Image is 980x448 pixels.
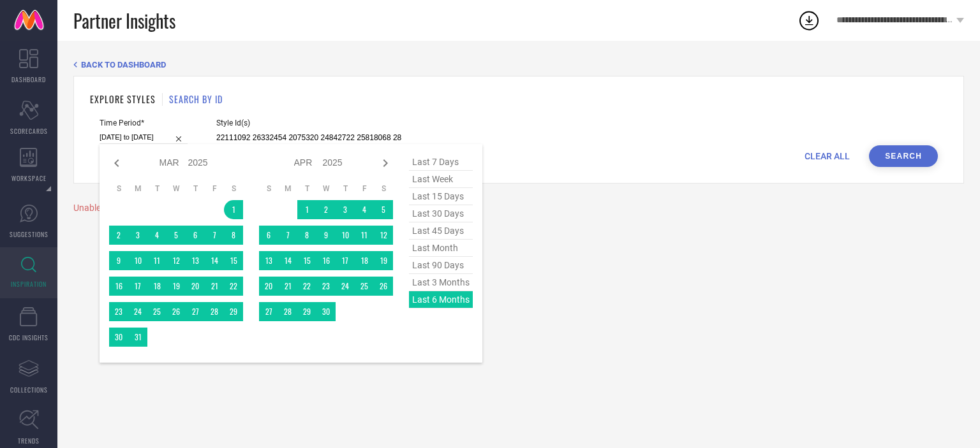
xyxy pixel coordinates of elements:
[147,251,167,270] td: Tue Mar 11 2025
[109,184,128,194] th: Sunday
[316,226,336,245] td: Wed Apr 09 2025
[297,200,316,219] td: Tue Apr 01 2025
[147,277,167,296] td: Tue Mar 18 2025
[167,277,186,296] td: Wed Mar 19 2025
[205,302,224,321] td: Fri Mar 28 2025
[167,251,186,270] td: Wed Mar 12 2025
[355,184,374,194] th: Friday
[100,131,188,144] input: Select time period
[73,8,175,34] span: Partner Insights
[336,277,355,296] td: Thu Apr 24 2025
[109,302,128,321] td: Sun Mar 23 2025
[336,200,355,219] td: Thu Apr 03 2025
[100,119,188,127] span: Time Period*
[224,200,243,219] td: Sat Mar 01 2025
[128,184,147,194] th: Monday
[147,184,167,194] th: Tuesday
[374,277,393,296] td: Sat Apr 26 2025
[18,436,40,445] span: TRENDS
[9,333,48,342] span: CDC INSIGHTS
[805,151,850,161] span: CLEAR ALL
[10,126,48,136] span: SCORECARDS
[297,277,316,296] td: Tue Apr 22 2025
[374,200,393,219] td: Sat Apr 05 2025
[278,277,297,296] td: Mon Apr 21 2025
[73,60,964,69] div: Back TO Dashboard
[355,226,374,245] td: Fri Apr 11 2025
[224,226,243,245] td: Sat Mar 08 2025
[316,184,336,194] th: Wednesday
[109,328,128,347] td: Sun Mar 30 2025
[128,251,147,270] td: Mon Mar 10 2025
[259,184,278,194] th: Sunday
[147,226,167,245] td: Tue Mar 04 2025
[409,188,473,205] span: last 15 days
[205,251,224,270] td: Fri Mar 14 2025
[11,173,47,183] span: WORKSPACE
[109,155,124,171] div: Previous month
[128,226,147,245] td: Mon Mar 03 2025
[297,184,316,194] th: Tuesday
[205,226,224,245] td: Fri Mar 07 2025
[128,277,147,296] td: Mon Mar 17 2025
[167,302,186,321] td: Wed Mar 26 2025
[316,200,336,219] td: Wed Apr 02 2025
[10,385,48,394] span: COLLECTIONS
[336,226,355,245] td: Thu Apr 10 2025
[355,277,374,296] td: Fri Apr 25 2025
[216,119,401,127] span: Style Id(s)
[109,226,128,245] td: Sun Mar 02 2025
[216,131,401,145] input: Enter comma separated style ids e.g. 12345, 67890
[259,302,278,321] td: Sun Apr 27 2025
[409,171,473,188] span: last week
[316,302,336,321] td: Wed Apr 30 2025
[316,277,336,296] td: Wed Apr 23 2025
[336,251,355,270] td: Thu Apr 17 2025
[73,203,964,213] div: Unable to load styles at this moment. Try again later.
[374,184,393,194] th: Saturday
[128,302,147,321] td: Mon Mar 24 2025
[278,226,297,245] td: Mon Apr 07 2025
[186,251,205,270] td: Thu Mar 13 2025
[297,251,316,270] td: Tue Apr 15 2025
[409,240,473,257] span: last month
[128,328,147,347] td: Mon Mar 31 2025
[90,92,156,106] h1: EXPLORE STYLES
[10,229,48,239] span: SUGGESTIONS
[297,302,316,321] td: Tue Apr 29 2025
[11,75,46,84] span: DASHBOARD
[224,277,243,296] td: Sat Mar 22 2025
[409,274,473,291] span: last 3 months
[109,251,128,270] td: Sun Mar 09 2025
[205,277,224,296] td: Fri Mar 21 2025
[224,302,243,321] td: Sat Mar 29 2025
[167,226,186,245] td: Wed Mar 05 2025
[169,92,223,106] h1: SEARCH BY ID
[798,9,820,32] div: Open download list
[186,277,205,296] td: Thu Mar 20 2025
[167,184,186,194] th: Wednesday
[409,154,473,171] span: last 7 days
[374,226,393,245] td: Sat Apr 12 2025
[11,279,47,289] span: INSPIRATION
[109,277,128,296] td: Sun Mar 16 2025
[205,184,224,194] th: Friday
[224,184,243,194] th: Saturday
[259,277,278,296] td: Sun Apr 20 2025
[869,145,938,167] button: Search
[278,251,297,270] td: Mon Apr 14 2025
[374,251,393,270] td: Sat Apr 19 2025
[259,251,278,270] td: Sun Apr 13 2025
[259,226,278,245] td: Sun Apr 06 2025
[355,200,374,219] td: Fri Apr 04 2025
[378,155,393,171] div: Next month
[297,226,316,245] td: Tue Apr 08 2025
[278,302,297,321] td: Mon Apr 28 2025
[147,302,167,321] td: Tue Mar 25 2025
[81,60,166,69] span: BACK TO DASHBOARD
[186,302,205,321] td: Thu Mar 27 2025
[278,184,297,194] th: Monday
[316,251,336,270] td: Wed Apr 16 2025
[224,251,243,270] td: Sat Mar 15 2025
[186,184,205,194] th: Thursday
